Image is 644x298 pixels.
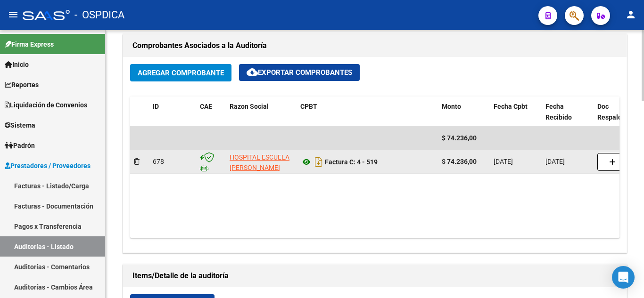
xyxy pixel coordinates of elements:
span: Fecha Cpbt [494,103,528,110]
span: ID [153,103,159,110]
span: [DATE] [494,158,513,165]
span: Monto [442,103,461,110]
span: Sistema [5,120,35,130]
datatable-header-cell: ID [149,97,196,128]
button: Exportar Comprobantes [239,64,360,81]
span: CPBT [300,103,317,110]
datatable-header-cell: Razon Social [226,97,297,128]
span: Padrón [5,140,35,151]
mat-icon: menu [8,9,19,20]
span: CAE [200,103,212,110]
span: $ 74.236,00 [442,134,477,142]
mat-icon: person [625,9,636,20]
span: Firma Express [5,39,54,49]
span: Inicio [5,59,29,70]
h1: Comprobantes Asociados a la Auditoría [132,38,617,53]
div: Open Intercom Messenger [612,266,635,289]
span: Exportar Comprobantes [247,68,352,77]
span: 678 [153,158,164,165]
datatable-header-cell: Monto [438,97,490,128]
mat-icon: cloud_download [247,66,258,78]
span: Reportes [5,80,39,90]
i: Descargar documento [313,154,325,169]
datatable-header-cell: CPBT [297,97,438,128]
span: Prestadores / Proveedores [5,161,91,171]
h1: Items/Detalle de la auditoría [132,268,617,283]
span: Liquidación de Convenios [5,100,87,110]
span: HOSPITAL ESCUELA [PERSON_NAME] [230,153,289,172]
span: Agregar Comprobante [138,69,224,77]
datatable-header-cell: CAE [196,97,226,128]
datatable-header-cell: Fecha Cpbt [490,97,542,128]
span: - OSPDICA [74,5,124,25]
strong: Factura C: 4 - 519 [325,158,378,166]
button: Agregar Comprobante [130,64,231,81]
span: Razon Social [230,103,269,110]
span: [DATE] [545,158,565,165]
datatable-header-cell: Fecha Recibido [542,97,594,128]
span: Doc Respaldatoria [597,103,640,121]
strong: $ 74.236,00 [442,158,477,165]
span: Fecha Recibido [545,103,572,121]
